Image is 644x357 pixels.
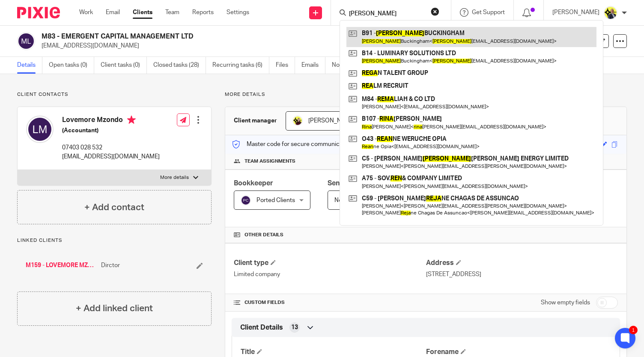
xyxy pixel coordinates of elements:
[426,259,618,268] h4: Address
[332,57,363,74] a: Notes (1)
[328,180,388,187] span: Senior Accountant
[42,32,417,41] h2: M83 - EMERGENT CAPITAL MANAGEMENT LTD
[472,9,505,15] span: Get Support
[234,299,426,306] h4: CUSTOM FIELDS
[84,201,144,214] h4: + Add contact
[17,237,212,244] p: Linked clients
[165,8,179,17] a: Team
[431,7,439,16] button: Clear
[62,143,160,152] p: 07403 028 532
[192,8,214,17] a: Reports
[276,57,295,74] a: Files
[225,91,627,98] p: More details
[133,8,152,17] a: Clients
[234,270,426,279] p: Limited company
[62,152,160,161] p: [EMAIL_ADDRESS][DOMAIN_NAME]
[17,32,35,50] img: svg%3E
[79,8,93,17] a: Work
[426,270,618,279] p: [STREET_ADDRESS]
[17,91,212,98] p: Client contacts
[49,57,94,74] a: Open tasks (0)
[308,118,355,124] span: [PERSON_NAME]
[26,116,54,143] img: svg%3E
[153,57,206,74] a: Closed tasks (28)
[256,197,295,203] span: Ported Clients
[301,57,325,74] a: Emails
[234,259,426,268] h4: Client type
[241,195,251,205] img: svg%3E
[62,116,160,126] h4: Lovemore Mzondo
[240,323,283,332] span: Client Details
[604,6,617,20] img: Dan-Starbridge%20(1).jpg
[227,8,249,17] a: Settings
[212,57,269,74] a: Recurring tasks (6)
[101,261,120,270] span: Dirctor
[42,42,510,50] p: [EMAIL_ADDRESS][DOMAIN_NAME]
[106,8,120,17] a: Email
[292,116,303,126] img: Megan-Starbridge.jpg
[76,302,153,315] h4: + Add linked client
[26,261,97,270] a: M159 - LOVEMORE MZONDO
[244,232,283,238] span: Other details
[101,57,147,74] a: Client tasks (0)
[334,197,369,203] span: Not selected
[552,8,599,17] p: [PERSON_NAME]
[426,348,611,357] h4: Forename
[17,7,60,18] img: Pixie
[234,180,273,187] span: Bookkeeper
[291,323,298,332] span: 13
[160,174,189,181] p: More details
[62,126,160,135] h5: (Accountant)
[127,116,136,124] i: Primary
[17,57,42,74] a: Details
[232,140,379,149] p: Master code for secure communications and files
[241,348,426,357] h4: Title
[541,298,590,307] label: Show empty fields
[244,158,295,165] span: Team assignments
[234,116,277,125] h3: Client manager
[348,10,425,18] input: Search
[629,326,638,334] div: 1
